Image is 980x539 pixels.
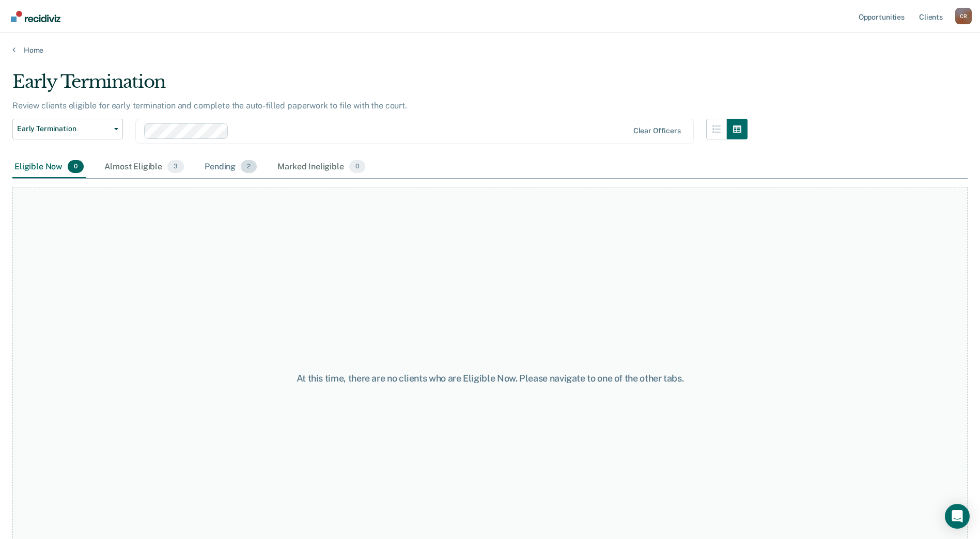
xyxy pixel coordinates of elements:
[12,71,748,101] div: Early Termination
[12,45,968,55] a: Home
[633,126,681,135] div: Clear officers
[167,160,184,173] span: 3
[955,8,972,24] button: Profile dropdown button
[955,8,972,24] div: C R
[102,156,186,179] div: Almost Eligible3
[12,119,123,139] button: Early Termination
[203,156,259,179] div: Pending2
[11,11,60,22] img: Recidiviz
[241,160,257,173] span: 2
[17,124,110,133] span: Early Termination
[252,373,729,384] div: At this time, there are no clients who are Eligible Now. Please navigate to one of the other tabs.
[68,160,84,173] span: 0
[12,101,407,110] p: Review clients eligible for early termination and complete the auto-filled paperwork to file with...
[12,156,86,179] div: Eligible Now0
[349,160,365,173] span: 0
[945,504,970,529] div: Open Intercom Messenger
[275,156,367,179] div: Marked Ineligible0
